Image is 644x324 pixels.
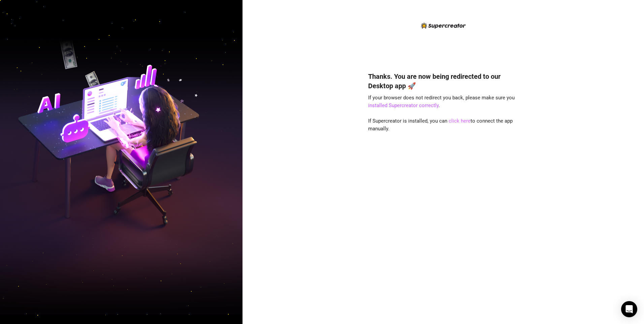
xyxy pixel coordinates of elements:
a: installed Supercreator correctly [368,102,439,108]
span: If your browser does not redirect you back, please make sure you . [368,95,515,109]
div: Open Intercom Messenger [621,301,637,317]
img: logo-BBDzfeDw.svg [421,23,466,29]
h4: Thanks. You are now being redirected to our Desktop app 🚀 [368,72,518,91]
span: If Supercreator is installed, you can to connect the app manually. [368,118,513,132]
a: click here [449,118,471,124]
